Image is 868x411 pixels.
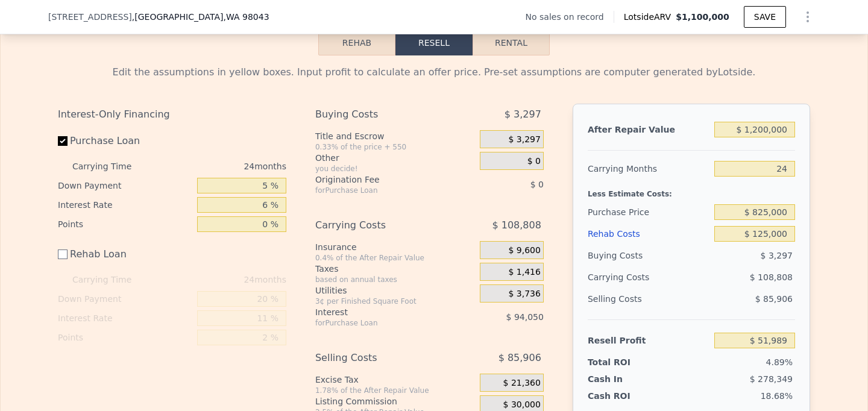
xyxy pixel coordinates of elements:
[588,158,709,180] div: Carrying Months
[744,6,786,28] button: SAVE
[796,5,820,29] button: Show Options
[58,195,192,215] div: Interest Rate
[676,12,729,22] span: $1,100,000
[48,11,132,23] span: [STREET_ADDRESS]
[315,395,475,407] div: Listing Commission
[58,65,810,80] div: Edit the assumptions in yellow boxes. Input profit to calculate an offer price. Pre-set assumptio...
[506,312,544,322] span: $ 94,050
[315,215,450,236] div: Carrying Costs
[58,289,192,309] div: Down Payment
[588,180,795,201] div: Less Estimate Costs:
[58,136,68,146] input: Purchase Loan
[315,174,450,186] div: Origination Fee
[503,378,541,389] span: $ 21,360
[588,288,709,310] div: Selling Costs
[315,284,475,296] div: Utilities
[530,180,544,189] span: $ 0
[492,215,541,236] span: $ 108,808
[58,130,192,152] label: Purchase Loan
[473,30,550,55] button: Rental
[750,374,793,384] span: $ 278,349
[156,157,286,176] div: 24 months
[588,223,709,245] div: Rehab Costs
[508,289,540,300] span: $ 3,736
[315,186,450,195] div: for Purchase Loan
[588,245,709,266] div: Buying Costs
[588,356,663,368] div: Total ROI
[223,12,269,22] span: , WA 98043
[588,201,709,223] div: Purchase Price
[761,251,793,260] span: $ 3,297
[58,309,192,328] div: Interest Rate
[58,104,286,125] div: Interest-Only Financing
[508,134,540,145] span: $ 3,297
[315,142,475,152] div: 0.33% of the price + 550
[318,30,395,55] button: Rehab
[761,391,793,401] span: 18.68%
[315,318,450,328] div: for Purchase Loan
[58,215,192,234] div: Points
[588,266,663,288] div: Carrying Costs
[315,130,475,142] div: Title and Escrow
[132,11,269,23] span: , [GEOGRAPHIC_DATA]
[315,296,475,306] div: 3¢ per Finished Square Foot
[315,275,475,284] div: based on annual taxes
[508,267,540,278] span: $ 1,416
[503,400,541,410] span: $ 30,000
[315,263,475,275] div: Taxes
[624,11,676,23] span: Lotside ARV
[588,390,675,402] div: Cash ROI
[315,152,475,164] div: Other
[315,253,475,263] div: 0.4% of the After Repair Value
[58,249,68,259] input: Rehab Loan
[527,156,541,167] span: $ 0
[526,11,614,23] div: No sales on record
[58,243,192,265] label: Rehab Loan
[588,330,709,351] div: Resell Profit
[72,270,151,289] div: Carrying Time
[498,347,541,369] span: $ 85,906
[508,245,540,256] span: $ 9,600
[315,164,475,174] div: you decide!
[588,373,663,385] div: Cash In
[750,272,793,282] span: $ 108,808
[315,374,475,386] div: Excise Tax
[315,347,450,369] div: Selling Costs
[395,30,473,55] button: Resell
[58,176,192,195] div: Down Payment
[315,306,450,318] div: Interest
[315,104,450,125] div: Buying Costs
[505,104,541,125] span: $ 3,297
[588,119,709,140] div: After Repair Value
[156,270,286,289] div: 24 months
[755,294,793,304] span: $ 85,906
[315,386,475,395] div: 1.78% of the After Repair Value
[315,241,475,253] div: Insurance
[58,328,192,347] div: Points
[72,157,151,176] div: Carrying Time
[766,357,793,367] span: 4.89%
